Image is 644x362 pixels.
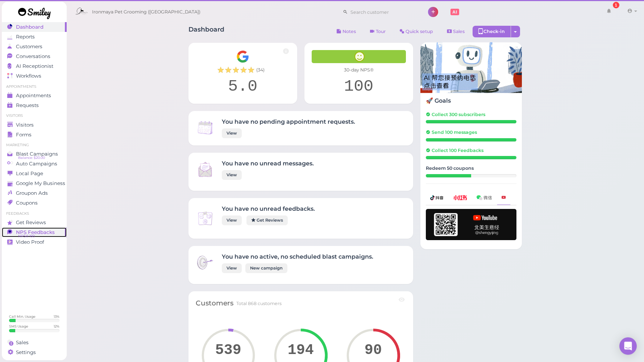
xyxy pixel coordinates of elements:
[2,91,67,100] a: Appointments
[222,215,242,225] a: View
[2,120,67,130] a: Visitors
[196,118,215,137] img: Inbox
[54,324,59,329] div: 12 %
[477,195,492,200] img: wechat-a99521bb4f7854bbf8f190d1356e2cdb.png
[453,29,465,34] span: Sales
[2,159,67,169] a: Auto Campaigns
[16,200,38,206] span: Coupons
[2,22,67,32] a: Dashboard
[312,77,406,96] div: 100
[196,77,290,96] div: 5.0
[426,112,516,117] h5: Collect 300 subscribers
[256,67,265,73] span: ( 34 )
[222,263,242,273] a: View
[222,128,242,138] a: View
[430,195,444,200] img: douyin-2727e60b7b0d5d1bbe969c21619e8014.png
[16,180,65,186] span: Google My Business
[2,61,67,71] a: AI Receptionist
[2,347,67,357] a: Settings
[2,149,67,159] a: Blast Campaigns Balance: $20.00
[364,26,392,37] a: Tour
[9,314,36,319] div: Call Min. Usage
[2,32,67,42] a: Reports
[420,42,522,93] img: AI receptionist
[16,102,39,108] span: Requests
[222,205,315,212] h4: You have no unread feedbacks.
[2,100,67,110] a: Requests
[16,34,35,40] span: Reports
[246,215,288,225] a: Get Reviews
[426,165,516,171] h5: Redeem 50 coupons
[426,129,516,135] h5: Send 100 messages
[619,337,637,355] div: Open Intercom Messenger
[2,143,67,148] li: Marketing
[2,227,67,237] a: NPS Feedbacks NPS® 100
[2,188,67,198] a: Groupon Ads
[16,161,57,167] span: Auto Campaigns
[426,97,516,104] h4: 🚀 Goals
[222,170,242,180] a: View
[348,6,418,18] input: Search customer
[426,174,471,177] div: 25
[196,253,215,272] img: Inbox
[18,233,35,239] span: NPS® 100
[312,67,406,73] div: 30-day NPS®
[236,50,249,63] img: Google__G__Logo-edd0e34f60d7ca4a2f4ece79cff21ae3.svg
[16,24,43,30] span: Dashboard
[16,340,29,346] span: Sales
[331,26,362,37] button: Notes
[16,53,50,59] span: Conversations
[2,198,67,208] a: Coupons
[2,218,67,227] a: Get Reviews
[92,2,200,22] span: Ironmaya Pet Grooming ([GEOGRAPHIC_DATA])
[16,92,51,99] span: Appointments
[2,211,67,216] li: Feedbacks
[222,118,355,125] h4: You have no pending appointment requests.
[222,160,314,167] h4: You have no unread messages.
[236,300,282,307] div: Total 868 customers
[441,26,471,37] a: Sales
[453,195,467,200] img: xhs-786d23addd57f6a2be217d5a65f4ab6b.png
[196,299,233,308] div: Customers
[54,314,59,319] div: 13 %
[2,338,67,347] a: Sales
[2,130,67,140] a: Forms
[613,2,619,8] div: 1
[245,263,287,273] a: New campaign
[16,132,32,138] span: Forms
[2,237,67,247] a: Video Proof
[196,209,215,228] img: Inbox
[2,169,67,178] a: Local Page
[16,122,34,128] span: Visitors
[16,73,41,79] span: Workflows
[16,44,42,50] span: Customers
[2,71,67,81] a: Workflows
[426,209,516,240] img: youtube-h-92280983ece59b2848f85fc261e8ffad.png
[473,26,511,37] div: Check-in
[2,113,67,118] li: Visitors
[16,190,48,196] span: Groupon Ads
[196,160,215,179] img: Inbox
[16,349,36,355] span: Settings
[222,253,373,260] h4: You have no active, no scheduled blast campaigns.
[16,229,55,235] span: NPS Feedbacks
[394,26,439,37] a: Quick setup
[426,148,516,153] h5: Collect 100 Feedbacks
[16,170,43,177] span: Local Page
[16,63,53,69] span: AI Receptionist
[2,178,67,188] a: Google My Business
[16,151,58,157] span: Blast Campaigns
[16,239,44,245] span: Video Proof
[188,26,224,39] h1: Dashboard
[2,52,67,61] a: Conversations
[16,219,46,226] span: Get Reviews
[2,84,67,89] li: Appointments
[18,155,45,161] span: Balance: $20.00
[9,324,28,329] div: SMS Usage
[2,42,67,52] a: Customers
